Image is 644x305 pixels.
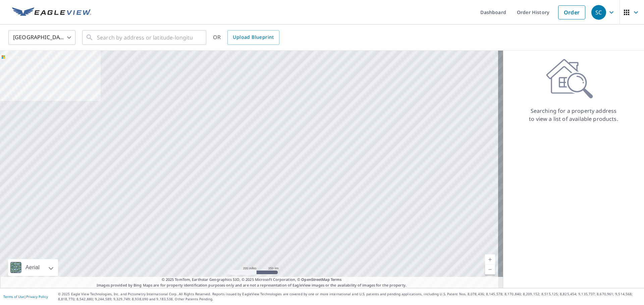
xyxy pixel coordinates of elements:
div: OR [213,30,279,45]
a: Privacy Policy [26,294,48,299]
a: OpenStreetMap [301,277,329,282]
div: [GEOGRAPHIC_DATA] [8,28,75,47]
div: Aerial [8,259,58,276]
a: Terms [331,277,342,282]
span: Upload Blueprint [233,33,274,42]
input: Search by address or latitude-longitude [97,28,193,47]
p: © 2025 Eagle View Technologies, Inc. and Pictometry International Corp. All Rights Reserved. Repo... [58,292,641,302]
div: SC [591,5,606,20]
a: Order [558,5,585,19]
a: Current Level 5, Zoom Out [485,264,495,275]
span: © 2025 TomTom, Earthstar Geographics SIO, © 2025 Microsoft Corporation, © [162,277,342,283]
p: | [3,295,48,299]
div: Aerial [23,259,42,276]
a: Upload Blueprint [227,30,279,45]
p: Searching for a property address to view a list of available products. [529,107,619,123]
a: Terms of Use [3,294,24,299]
a: Current Level 5, Zoom In [485,254,495,264]
img: EV Logo [12,7,91,17]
